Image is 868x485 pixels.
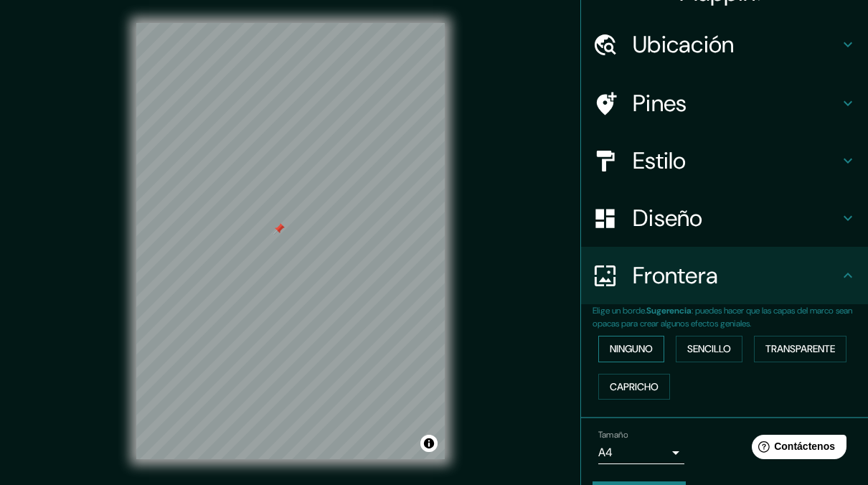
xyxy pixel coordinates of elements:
[646,305,692,316] b: Sugerencia
[610,340,653,358] font: Ninguno
[740,429,852,469] iframe: Help widget launcher
[598,374,670,400] button: Capricho
[598,429,628,441] label: Tamaño
[581,189,868,247] div: Diseño
[593,304,868,330] p: Elige un borde. : puedes hacer que las capas del marco sean opacas para crear algunos efectos gen...
[687,340,731,358] font: Sencillo
[581,16,868,73] div: Ubicación
[633,89,839,118] h4: Pines
[581,75,868,132] div: Pines
[765,340,835,358] font: Transparente
[633,30,839,59] h4: Ubicación
[598,336,664,362] button: Ninguno
[610,378,659,396] font: Capricho
[581,247,868,304] div: Frontera
[581,132,868,189] div: Estilo
[420,435,438,452] button: Alternar atribución
[598,441,684,464] div: A4
[136,23,445,459] canvas: Mapa
[754,336,846,362] button: Transparente
[633,146,839,175] h4: Estilo
[633,261,839,290] h4: Frontera
[633,204,839,232] h4: Diseño
[676,336,742,362] button: Sencillo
